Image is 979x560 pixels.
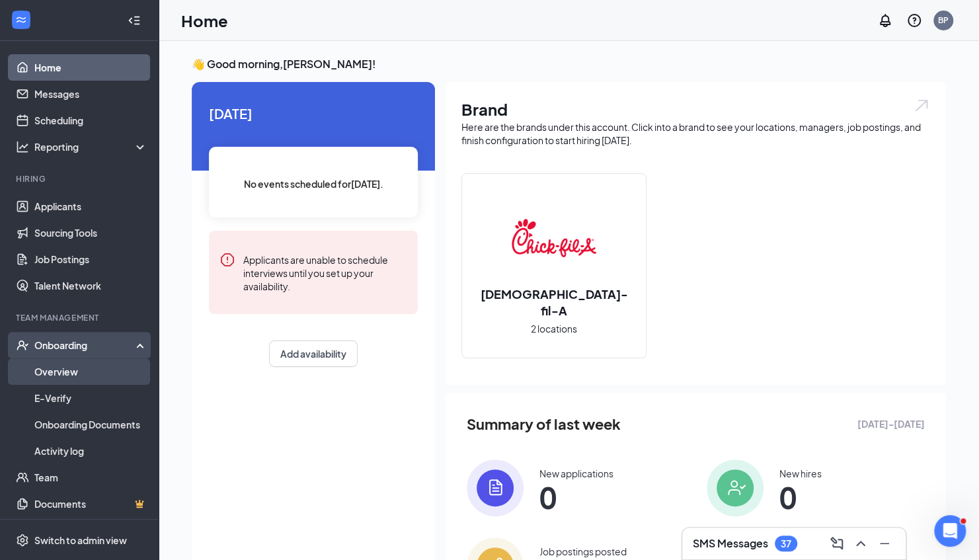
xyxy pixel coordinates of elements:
span: Summary of last week [467,413,621,436]
a: Sourcing Tools [34,220,147,246]
h1: Brand [461,98,930,120]
h2: [DEMOGRAPHIC_DATA]-fil-A [462,286,646,319]
a: DocumentsCrown [34,491,147,517]
a: Home [34,54,147,81]
a: Scheduling [34,107,147,134]
div: New applications [539,467,613,480]
button: Minimize [874,533,895,554]
svg: UserCheck [16,339,29,352]
svg: ChevronUp [853,536,869,551]
img: Chick-fil-A [512,196,596,280]
img: icon [707,460,764,516]
svg: WorkstreamLogo [15,13,28,26]
a: Applicants [34,193,147,220]
button: ComposeMessage [826,533,847,554]
svg: Settings [16,534,29,547]
a: SurveysCrown [34,517,147,543]
button: Add availability [269,340,358,367]
svg: Analysis [16,140,29,153]
div: Reporting [34,140,148,153]
svg: ComposeMessage [829,536,845,551]
a: Team [34,464,147,491]
div: Here are the brands under this account. Click into a brand to see your locations, managers, job p... [461,120,930,147]
h1: Home [181,9,228,32]
div: Onboarding [34,339,136,352]
a: E-Verify [34,385,147,411]
svg: Error [219,252,235,268]
div: Hiring [16,173,145,184]
a: Messages [34,81,147,107]
a: Onboarding Documents [34,411,147,438]
iframe: Intercom live chat [934,515,966,547]
div: Team Management [16,312,145,323]
a: Overview [34,358,147,385]
span: [DATE] [209,103,418,124]
a: Activity log [34,438,147,464]
span: 0 [539,485,613,509]
div: Applicants are unable to schedule interviews until you set up your availability. [243,252,407,293]
svg: Collapse [128,14,141,27]
h3: SMS Messages [693,536,768,551]
img: icon [467,460,524,516]
svg: Minimize [877,536,892,551]
div: BP [938,15,949,26]
div: 37 [781,538,791,549]
h3: 👋 Good morning, [PERSON_NAME] ! [192,57,946,71]
svg: Notifications [877,13,893,28]
div: Job postings posted [539,545,627,558]
a: Talent Network [34,272,147,299]
span: 0 [779,485,822,509]
span: 2 locations [531,321,577,336]
svg: QuestionInfo [906,13,922,28]
span: No events scheduled for [DATE] . [244,177,383,191]
div: Switch to admin view [34,534,127,547]
button: ChevronUp [850,533,871,554]
a: Job Postings [34,246,147,272]
div: New hires [779,467,822,480]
